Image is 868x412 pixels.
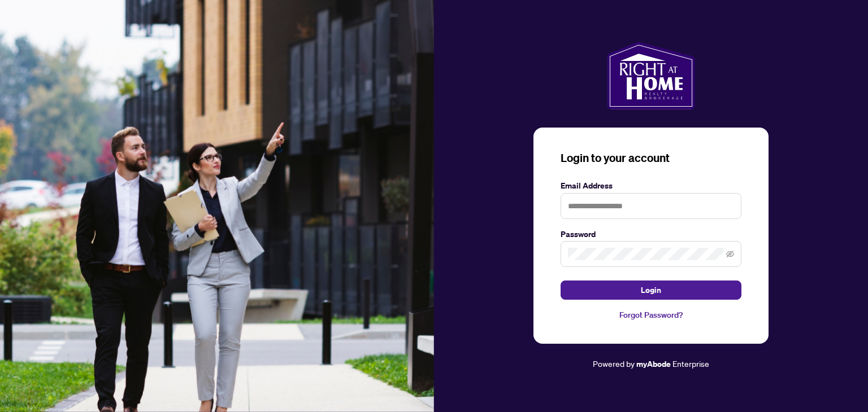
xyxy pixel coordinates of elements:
[726,250,734,258] span: eye-invisible
[641,281,661,299] span: Login
[561,228,741,240] label: Password
[672,358,709,369] span: Enterprise
[561,150,741,166] h3: Login to your account
[561,179,741,192] label: Email Address
[561,280,741,300] button: Login
[561,309,741,321] a: Forgot Password?
[593,358,635,369] span: Powered by
[607,42,695,109] img: ma-logo
[636,358,671,370] a: myAbode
